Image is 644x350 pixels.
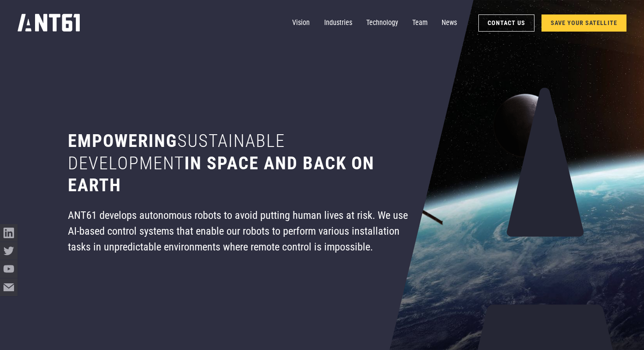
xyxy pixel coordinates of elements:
h1: Empowering in space and back on earth [68,130,409,196]
a: home [18,11,80,35]
a: News [442,14,457,32]
a: Vision [292,14,310,32]
span: sustainable development [68,131,285,173]
a: Technology [366,14,398,32]
a: Contact Us [478,14,534,32]
a: Industries [324,14,352,32]
div: ANT61 develops autonomous robots to avoid putting human lives at risk. We use AI-based control sy... [68,207,409,255]
a: SAVE YOUR SATELLITE [541,14,626,32]
a: Team [412,14,428,32]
